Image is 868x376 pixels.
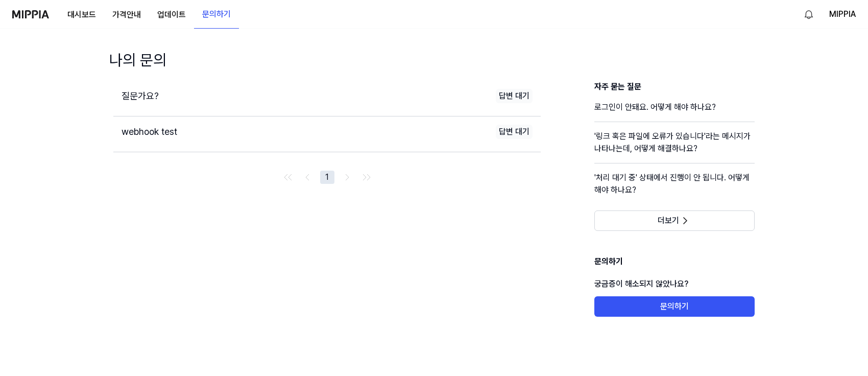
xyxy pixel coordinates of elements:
[496,89,533,103] div: 답변 대기
[59,5,104,25] button: 대시보드
[149,1,194,29] a: 업데이트
[594,210,755,231] button: 더보기
[803,8,815,20] img: 알림
[194,1,239,29] a: 문의하기
[496,125,533,139] div: 답변 대기
[594,301,755,311] a: 문의하기
[594,272,755,296] p: 궁금증이 해소되지 않았나요?
[658,216,679,226] span: 더보기
[122,126,177,137] span: webhook test
[194,4,239,25] button: 문의하기
[594,296,755,317] button: 문의하기
[12,10,49,18] img: logo
[594,81,755,93] h3: 자주 묻는 질문
[149,5,194,25] button: 업데이트
[109,49,166,70] h1: 나의 문의
[320,171,334,184] button: 1
[594,172,755,204] a: '처리 대기 중' 상태에서 진행이 안 됩니다. 어떻게 해야 하나요?
[829,8,856,20] button: MIPPIA
[594,130,755,163] a: '링크 혹은 파일에 오류가 있습니다'라는 메시지가 나타나는데, 어떻게 해결하나요?
[594,255,755,272] h1: 문의하기
[122,90,159,101] span: 질문가요?
[104,5,149,25] button: 가격안내
[594,216,755,225] a: 더보기
[594,101,755,122] a: 로그인이 안돼요. 어떻게 해야 하나요?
